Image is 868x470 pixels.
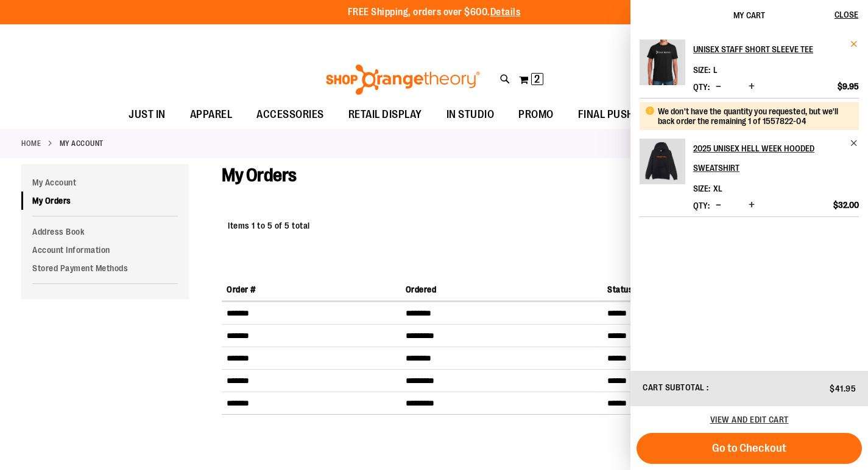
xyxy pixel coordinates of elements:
th: Status [602,278,748,301]
a: Unisex Staff Short Sleeve Tee [640,40,685,93]
span: My Orders [222,165,297,185]
span: FINAL PUSH SALE [578,101,660,128]
span: L [713,65,718,75]
li: Product [640,98,859,217]
a: View and edit cart [710,415,789,424]
h2: 2025 Unisex Hell Week Hooded Sweatshirt [693,139,842,178]
span: XL [713,184,722,193]
p: FREE Shipping, orders over $600. [348,5,521,19]
a: APPAREL [178,101,245,129]
button: Increase product quantity [746,81,758,93]
a: Address Book [21,223,189,241]
a: My Account [21,173,189,192]
label: Qty [693,201,710,210]
span: $41.95 [830,384,856,393]
div: We don't have the quantity you requested, but we'll back order the remaining 1 of 1557822-04 [658,106,850,126]
a: My Orders [21,192,189,210]
li: Product [640,40,859,98]
a: PROMO [506,101,566,129]
a: IN STUDIO [434,101,507,129]
button: Decrease product quantity [713,81,724,93]
dt: Size [693,184,710,193]
a: Home [21,138,41,149]
a: Account Information [21,241,189,259]
span: Items 1 to 5 of 5 total [228,221,310,230]
a: Stored Payment Methods [21,259,189,277]
img: 2025 Unisex Hell Week Hooded Sweatshirt [640,139,685,184]
a: 2025 Unisex Hell Week Hooded Sweatshirt [640,139,685,192]
span: 2 [534,73,540,85]
strong: My Account [60,138,104,149]
span: Cart Subtotal [643,382,705,392]
a: ACCESSORIES [244,101,336,129]
span: $32.00 [833,199,859,210]
span: Close [834,10,858,19]
span: JUST IN [129,101,166,128]
a: JUST IN [116,101,178,129]
button: Go to Checkout [637,433,862,464]
dt: Size [693,65,710,75]
span: Go to Checkout [712,441,786,455]
label: Qty [693,82,710,92]
span: $9.95 [838,81,859,92]
a: Remove item [850,139,859,148]
button: Increase product quantity [746,199,758,212]
button: Decrease product quantity [713,199,724,212]
span: PROMO [518,101,554,128]
a: RETAIL DISPLAY [336,101,434,129]
h2: Unisex Staff Short Sleeve Tee [693,40,842,59]
a: Remove item [850,40,859,49]
th: Order # [222,278,400,301]
img: Unisex Staff Short Sleeve Tee [640,40,685,85]
th: Ordered [401,278,603,301]
a: 2025 Unisex Hell Week Hooded Sweatshirt [693,139,859,178]
a: Details [490,7,521,18]
span: APPAREL [190,101,233,128]
a: Unisex Staff Short Sleeve Tee [693,40,859,59]
span: RETAIL DISPLAY [348,101,422,128]
span: IN STUDIO [446,101,495,128]
a: FINAL PUSH SALE [566,101,672,129]
span: My Cart [733,10,765,20]
span: ACCESSORIES [256,101,324,128]
img: Shop Orangetheory [324,64,482,95]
